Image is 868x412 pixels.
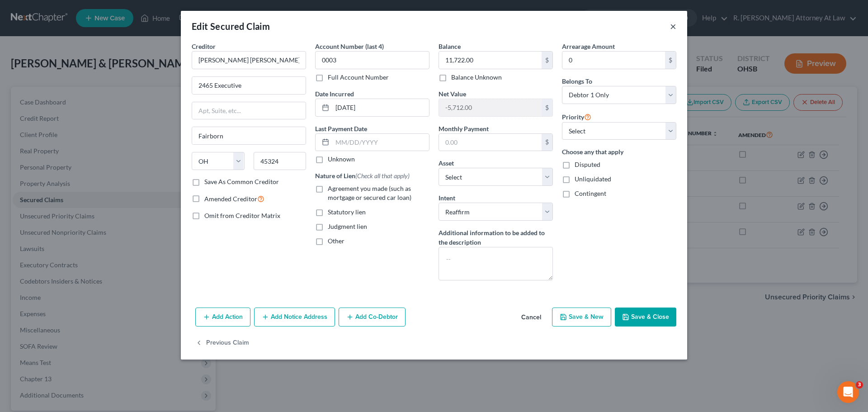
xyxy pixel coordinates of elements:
label: Net Value [439,89,466,99]
label: Nature of Lien [315,171,410,180]
button: Add Notice Address [254,308,335,327]
span: (Check all that apply) [355,172,410,180]
span: Contingent [575,189,606,197]
button: Add Action [195,308,250,327]
input: 0.00 [439,99,542,116]
button: Cancel [514,308,548,327]
span: Statutory lien [328,208,366,216]
button: Previous Claim [195,334,249,353]
label: Account Number (last 4) [315,42,384,51]
span: Creditor [192,43,216,50]
label: Save As Common Creditor [204,177,279,186]
label: Full Account Number [328,73,389,82]
div: $ [542,52,552,69]
button: Add Co-Debtor [339,308,406,327]
span: Other [328,237,344,245]
span: Asset [439,159,454,167]
span: 3 [856,381,863,388]
label: Last Payment Date [315,124,367,133]
div: $ [542,134,552,151]
iframe: Intercom live chat [837,381,859,403]
label: Unknown [328,155,355,164]
input: 0.00 [439,134,542,151]
span: Unliquidated [575,175,611,183]
input: MM/DD/YYYY [332,134,429,151]
label: Intent [439,193,455,203]
span: Disputed [575,161,600,168]
div: Edit Secured Claim [192,20,270,33]
input: Enter zip... [254,152,307,170]
label: Balance [439,42,461,51]
div: $ [665,52,676,69]
label: Priority [562,111,591,122]
input: MM/DD/YYYY [332,99,429,116]
span: Judgment lien [328,223,367,230]
label: Monthly Payment [439,124,489,133]
div: $ [542,99,552,116]
input: Apt, Suite, etc... [192,102,306,119]
label: Arrearage Amount [562,42,615,51]
span: Amended Creditor [204,195,257,203]
input: Enter address... [192,77,306,94]
label: Choose any that apply [562,147,676,156]
input: 0.00 [439,52,542,69]
label: Balance Unknown [451,73,502,82]
span: Agreement you made (such as mortgage or secured car loan) [328,185,411,201]
input: 0.00 [562,52,665,69]
span: Belongs To [562,77,592,85]
button: Save & New [552,308,611,327]
button: × [670,21,676,32]
button: Save & Close [615,308,676,327]
label: Date Incurred [315,89,354,99]
input: Search creditor by name... [192,51,306,69]
input: Enter city... [192,127,306,144]
span: Omit from Creditor Matrix [204,212,280,219]
input: XXXX [315,51,429,69]
label: Additional information to be added to the description [439,228,553,247]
